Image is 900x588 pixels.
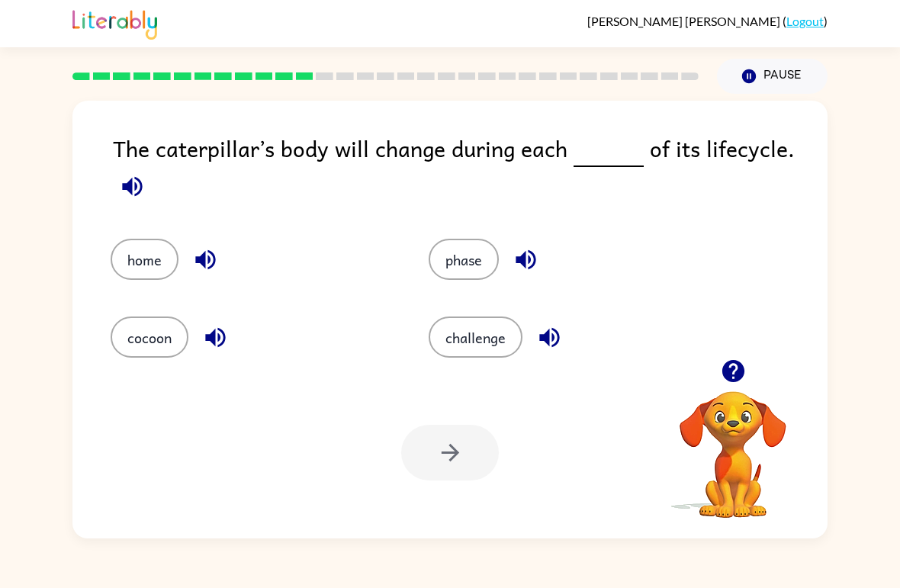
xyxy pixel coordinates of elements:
[111,239,178,280] button: home
[72,6,157,40] img: Literably
[587,14,783,28] span: [PERSON_NAME] [PERSON_NAME]
[657,368,809,520] video: Your browser must support playing .mp4 files to use Literably. Please try using another browser.
[587,14,828,28] div: ( )
[786,14,824,28] a: Logout
[429,239,499,280] button: phase
[111,316,188,358] button: cocoon
[113,131,828,208] div: The caterpillar’s body will change during each of its lifecycle.
[429,316,522,358] button: challenge
[717,59,828,94] button: Pause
